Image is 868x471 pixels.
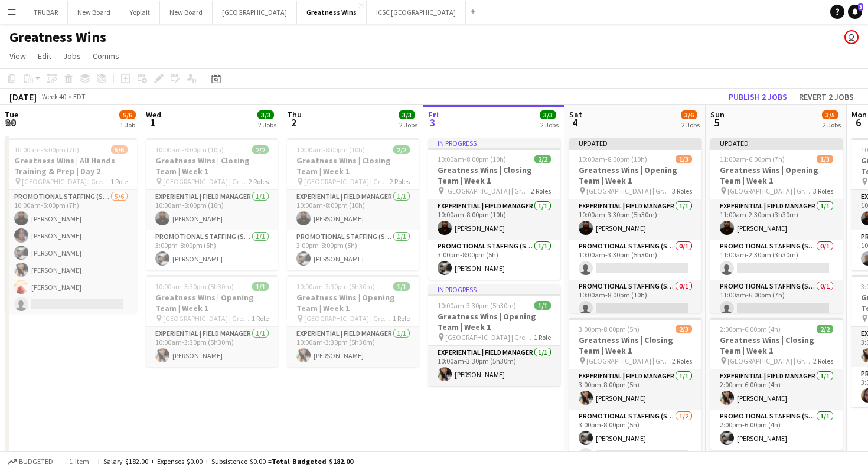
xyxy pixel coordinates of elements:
span: 2/2 [817,325,833,333]
button: Publish 2 jobs [724,89,792,104]
app-job-card: 10:00am-8:00pm (10h)2/2Greatness Wins | Closing Team | Week 1 [GEOGRAPHIC_DATA] | Greatness Wins ... [146,138,278,270]
span: 10:00am-3:30pm (5h30m) [155,282,234,291]
span: 1/3 [676,155,692,163]
h3: Greatness Wins | Closing Team | Week 1 [287,155,419,176]
span: 2 Roles [249,177,269,186]
div: 2 Jobs [399,120,417,129]
span: [GEOGRAPHIC_DATA] | Greatness Wins Store [727,187,813,195]
span: [GEOGRAPHIC_DATA] | Greatness Wins Store [445,187,531,195]
span: 1 [144,116,161,129]
span: Budgeted [19,457,53,466]
div: In progress [428,284,560,294]
a: View [5,48,31,64]
span: 4 [567,116,582,129]
a: Jobs [58,48,86,64]
span: [GEOGRAPHIC_DATA] | Greatness Wins Store [304,177,390,186]
span: [GEOGRAPHIC_DATA] | Greatness Wins Store [304,314,393,323]
span: 2/3 [676,325,692,333]
span: 3/5 [822,110,838,119]
div: 2 Jobs [258,120,276,129]
app-card-role: Promotional Staffing (Sales Staff)0/111:00am-2:30pm (3h30m) [710,240,843,280]
span: 3:00pm-8:00pm (5h) [579,325,639,333]
div: Salary $182.00 + Expenses $0.00 + Subsistence $0.00 = [103,457,353,466]
app-job-card: Updated11:00am-6:00pm (7h)1/3Greatness Wins | Opening Team | Week 1 [GEOGRAPHIC_DATA] | Greatness... [710,138,843,313]
app-card-role: Promotional Staffing (Sales Staff)5/610:00am-5:00pm (7h)[PERSON_NAME][PERSON_NAME][PERSON_NAME][P... [5,190,137,316]
h3: Greatness Wins | Closing Team | Week 1 [710,335,843,356]
span: 3/6 [681,110,697,119]
a: Edit [33,48,56,64]
div: 2 Jobs [681,120,700,129]
span: 1 Role [110,177,128,186]
app-job-card: Updated10:00am-8:00pm (10h)1/3Greatness Wins | Opening Team | Week 1 [GEOGRAPHIC_DATA] | Greatnes... [569,138,701,313]
app-card-role: Promotional Staffing (Sales Staff)0/111:00am-6:00pm (7h) [710,280,843,320]
span: 10:00am-3:30pm (5h30m) [296,282,375,291]
app-card-role: Promotional Staffing (Sales Staff)0/110:00am-3:30pm (5h30m) [569,240,701,280]
span: 1 Role [534,333,551,342]
span: 10:00am-8:00pm (10h) [155,145,224,154]
h3: Greatness Wins | Opening Team | Week 1 [287,292,419,313]
span: 1/1 [534,301,551,310]
span: 5/6 [111,145,128,154]
span: 2 Roles [531,187,551,195]
span: 3/3 [399,110,415,119]
h3: Greatness Wins | Opening Team | Week 1 [146,292,278,313]
span: Comms [93,51,119,61]
h1: Greatness Wins [9,28,106,46]
div: 1 Job [120,120,135,129]
span: 2 [285,116,302,129]
span: 2 Roles [813,356,833,365]
h3: Greatness Wins | Closing Team | Week 1 [569,335,701,356]
span: 5 [709,116,725,129]
span: 2/2 [252,145,269,154]
div: Updated [569,138,701,148]
a: 3 [848,5,862,19]
span: 11:00am-6:00pm (7h) [720,155,785,163]
span: 1 Role [252,314,269,323]
span: Jobs [63,51,81,61]
span: 10:00am-8:00pm (10h) [438,155,506,163]
div: 10:00am-3:30pm (5h30m)1/1Greatness Wins | Opening Team | Week 1 [GEOGRAPHIC_DATA] | Greatness Win... [146,275,278,367]
span: [GEOGRAPHIC_DATA] | Greatness Wins Store [163,314,252,323]
h3: Greatness Wins | Closing Team | Week 1 [146,155,278,176]
app-job-card: 10:00am-8:00pm (10h)2/2Greatness Wins | Closing Team | Week 1 [GEOGRAPHIC_DATA] | Greatness Wins ... [287,138,419,270]
span: 2/2 [393,145,410,154]
span: 6 [850,116,867,129]
app-card-role: Promotional Staffing (Sales Staff)1/13:00pm-8:00pm (5h)[PERSON_NAME] [428,240,560,280]
span: Mon [851,109,867,120]
div: EDT [73,92,86,101]
span: Sun [710,109,725,120]
app-card-role: Experiential | Field Manager1/111:00am-2:30pm (3h30m)[PERSON_NAME] [710,199,843,240]
app-card-role: Promotional Staffing (Sales Staff)1/12:00pm-6:00pm (4h)[PERSON_NAME] [710,410,843,450]
span: 10:00am-5:00pm (7h) [14,145,79,154]
span: [GEOGRAPHIC_DATA] | Greatness Wins Store [727,356,813,365]
span: [GEOGRAPHIC_DATA] | Greatness Wins Store [22,177,110,186]
span: 1/1 [252,282,269,291]
span: 1 Role [393,314,410,323]
app-job-card: In progress10:00am-3:30pm (5h30m)1/1Greatness Wins | Opening Team | Week 1 [GEOGRAPHIC_DATA] | Gr... [428,284,560,386]
button: Greatness Wins [297,1,367,24]
app-card-role: Experiential | Field Manager1/110:00am-8:00pm (10h)[PERSON_NAME] [146,190,278,230]
app-job-card: 10:00am-5:00pm (7h)5/6Greatness Wins | All Hands Training & Prep | Day 2 [GEOGRAPHIC_DATA] | Grea... [5,138,137,313]
span: [GEOGRAPHIC_DATA] | Greatness Wins Store [586,187,672,195]
button: Revert 2 jobs [794,89,859,104]
span: 2 Roles [672,356,692,365]
app-card-role: Experiential | Field Manager1/110:00am-8:00pm (10h)[PERSON_NAME] [428,199,560,240]
app-card-role: Experiential | Field Manager1/110:00am-3:30pm (5h30m)[PERSON_NAME] [287,327,419,367]
button: Yoplait [120,1,160,24]
span: Tue [5,109,18,120]
span: 1/1 [393,282,410,291]
app-card-role: Promotional Staffing (Sales Staff)1/13:00pm-8:00pm (5h)[PERSON_NAME] [146,230,278,270]
h3: Greatness Wins | All Hands Training & Prep | Day 2 [5,155,137,176]
button: New Board [160,1,213,24]
app-card-role: Experiential | Field Manager1/110:00am-3:30pm (5h30m)[PERSON_NAME] [146,327,278,367]
app-card-role: Experiential | Field Manager1/110:00am-3:30pm (5h30m)[PERSON_NAME] [428,346,560,386]
app-job-card: 10:00am-3:30pm (5h30m)1/1Greatness Wins | Opening Team | Week 1 [GEOGRAPHIC_DATA] | Greatness Win... [287,275,419,367]
span: 30 [3,116,18,129]
span: 3/3 [257,110,274,119]
div: 2 Jobs [540,120,559,129]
